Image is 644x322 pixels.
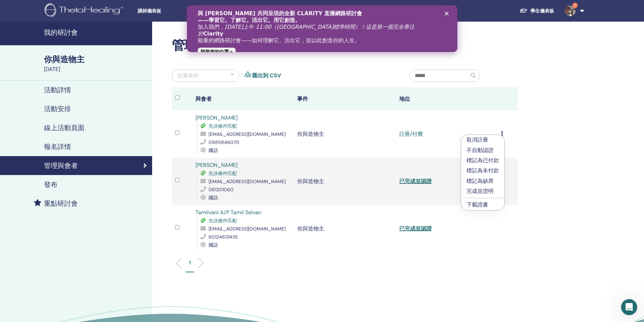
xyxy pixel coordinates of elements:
[209,226,286,232] font: [EMAIL_ADDRESS][DOMAIN_NAME]
[514,4,559,17] a: 學生儀表板
[44,104,71,113] font: 活動安排
[520,8,528,14] img: graduation-cap-white.svg
[209,178,286,184] font: [EMAIL_ADDRESS][DOMAIN_NAME]
[195,209,261,216] a: Tamilvani A/P Tamil Selvan
[44,180,57,189] font: 發布
[209,131,286,137] font: [EMAIL_ADDRESS][DOMAIN_NAME]
[258,6,264,10] div: 關閉
[187,5,457,52] iframe: Intercom 即時聊天橫幅
[467,201,488,208] a: 下載證書
[574,3,576,7] font: 2
[467,188,494,195] font: 完成並證明
[195,95,212,102] font: 與會者
[177,72,199,79] font: 批量操作
[14,44,46,49] font: 預留您的位置➜
[209,187,234,193] font: 061201060
[138,8,161,14] font: 講師儀表板
[172,37,234,54] font: 管理與會者
[297,130,324,138] font: 你與造物主
[467,147,494,154] font: 不自動認證
[44,123,85,132] font: 線上活動頁面
[209,139,239,145] font: 0985846070
[195,162,238,169] a: [PERSON_NAME]
[45,3,125,19] img: logo.png
[467,136,488,143] font: 取消註冊
[209,170,237,176] font: 先決條件匹配
[530,8,554,14] font: 學生儀表板
[252,72,281,80] a: 匯出到 CSV
[44,85,71,94] font: 活動詳情
[40,54,152,73] a: 你與造物主[DATE]
[209,242,218,248] font: 國語
[399,178,432,185] a: 已完成並認證
[209,234,238,240] font: 60124631435
[297,178,324,185] font: 你與造物主
[44,66,60,73] font: [DATE]
[44,199,78,208] font: 重點研討會
[195,114,238,121] a: [PERSON_NAME]
[297,225,324,232] font: 你與造物主
[399,225,432,232] a: 已完成並認證
[297,95,308,102] font: 事件
[209,147,218,153] font: 國語
[11,42,49,50] a: 預留您的位置➜
[189,259,191,266] font: 1
[621,299,637,315] iframe: 對講機即時聊天
[252,72,281,79] font: 匯出到 CSV
[44,161,78,170] font: 管理與會者
[467,167,499,174] font: 標記為未付款
[467,177,494,184] font: 標記為缺席
[399,95,410,102] font: 地位
[209,123,237,129] font: 先決條件匹配
[44,54,85,65] font: 你與造物主
[565,5,576,16] img: default.jpg
[44,28,78,37] font: 我的研討會
[209,218,237,224] font: 先決條件匹配
[467,157,499,164] font: 標記為已付款
[209,195,218,201] font: 國語
[44,142,71,151] font: 報名詳情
